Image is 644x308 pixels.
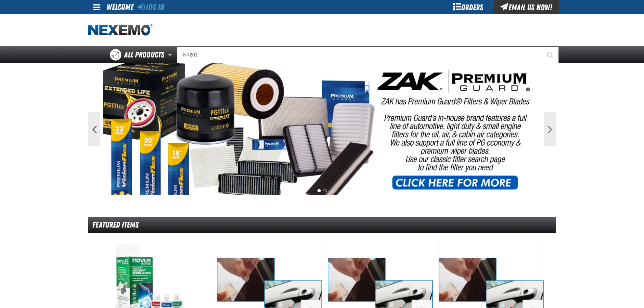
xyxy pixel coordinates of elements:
div: Featured Items [88,217,556,233]
button: 2 of 2 [324,189,327,192]
input: Search [177,46,559,63]
img: Nexemo logo [88,24,152,36]
button: Previous [88,112,100,146]
button: Open All Products pages [166,46,177,63]
a: Log In [138,2,164,12]
span: All Products [124,49,164,61]
button: Next [544,112,556,146]
button: 1 of 2 [317,189,321,192]
img: PG Filters & Wipers [103,63,541,195]
button: Start Searching [542,46,559,63]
